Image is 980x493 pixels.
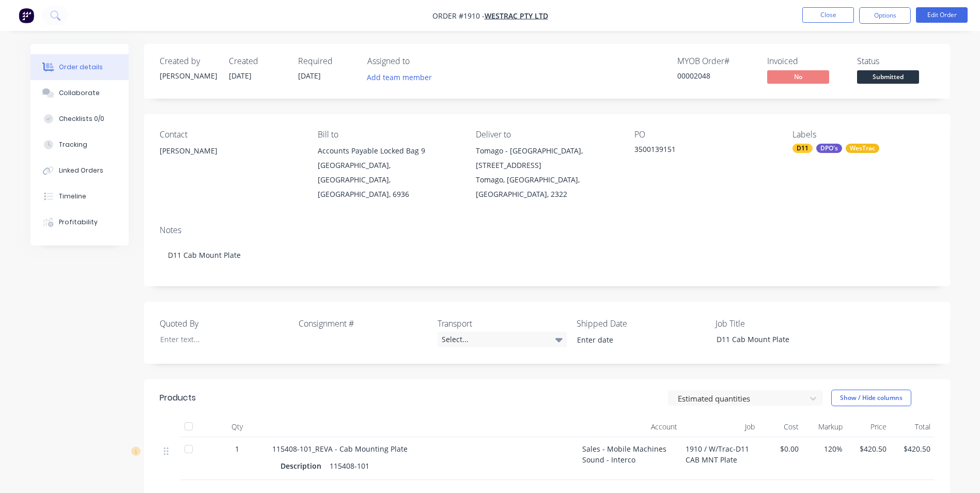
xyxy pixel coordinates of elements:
[160,225,935,235] div: Notes
[634,144,764,158] div: 3500139151
[318,144,459,202] div: Accounts Payable Locked Bag 9[GEOGRAPHIC_DATA], [GEOGRAPHIC_DATA], [GEOGRAPHIC_DATA], 6936
[807,443,843,454] span: 120%
[831,390,911,406] button: Show / Hide columns
[792,144,813,153] div: D11
[677,56,755,66] div: MYOB Order #
[367,56,471,66] div: Assigned to
[59,63,103,72] div: Order details
[570,332,698,348] input: Enter date
[767,70,829,83] span: No
[19,8,34,23] img: Factory
[438,317,567,330] label: Transport
[30,209,129,235] button: Profitability
[30,80,129,106] button: Collaborate
[30,54,129,80] button: Order details
[59,88,100,98] div: Collaborate
[30,158,129,183] button: Linked Orders
[859,7,911,24] button: Options
[802,7,854,23] button: Close
[432,11,485,21] span: Order #1910 -
[229,71,252,81] span: [DATE]
[681,437,759,480] div: 1910 / W/Trac-D11 CAB MNT Plate
[476,144,617,173] div: Tomago - [GEOGRAPHIC_DATA], [STREET_ADDRESS]
[160,239,935,271] div: D11 Cab Mount Plate
[160,70,216,81] div: [PERSON_NAME]
[361,70,437,84] button: Add team member
[160,56,216,66] div: Created by
[59,218,98,227] div: Profitability
[485,11,548,21] a: WesTrac Pty Ltd
[318,130,459,140] div: Bill to
[792,130,934,140] div: Labels
[476,144,617,202] div: Tomago - [GEOGRAPHIC_DATA], [STREET_ADDRESS]Tomago, [GEOGRAPHIC_DATA], [GEOGRAPHIC_DATA], 2322
[916,7,968,23] button: Edit Order
[847,417,891,437] div: Price
[30,183,129,209] button: Timeline
[891,417,935,437] div: Total
[160,392,196,404] div: Products
[272,444,408,454] span: 115408-101_REVA - Cab Mounting Plate
[30,106,129,132] button: Checklists 0/0
[816,144,842,153] div: DPO's
[367,70,438,84] button: Add team member
[59,140,87,149] div: Tracking
[30,132,129,158] button: Tracking
[160,317,289,330] label: Quoted By
[318,158,459,202] div: [GEOGRAPHIC_DATA], [GEOGRAPHIC_DATA], [GEOGRAPHIC_DATA], 6936
[438,332,567,347] div: Select...
[476,173,617,202] div: Tomago, [GEOGRAPHIC_DATA], [GEOGRAPHIC_DATA], 2322
[160,130,301,140] div: Contact
[59,166,103,175] div: Linked Orders
[206,417,268,437] div: Qty
[895,443,930,454] span: $420.50
[476,130,617,140] div: Deliver to
[767,56,845,66] div: Invoiced
[803,417,847,437] div: Markup
[229,56,286,66] div: Created
[857,70,919,83] span: Submitted
[318,144,459,158] div: Accounts Payable Locked Bag 9
[846,144,879,153] div: WesTrac
[759,417,803,437] div: Cost
[298,71,321,81] span: [DATE]
[578,417,681,437] div: Account
[160,144,301,158] div: [PERSON_NAME]
[851,443,886,454] span: $420.50
[634,130,776,140] div: PO
[681,417,759,437] div: Job
[59,114,104,124] div: Checklists 0/0
[857,56,935,66] div: Status
[857,70,919,86] button: Submitted
[59,192,86,201] div: Timeline
[578,437,681,480] div: Sales - Mobile Machines Sound - Interco
[160,144,301,177] div: [PERSON_NAME]
[281,458,325,473] div: Description
[298,56,355,66] div: Required
[325,458,374,473] div: 115408-101
[763,443,799,454] span: $0.00
[677,70,755,81] div: 00002048
[715,317,845,330] label: Job Title
[235,443,239,454] span: 1
[299,317,428,330] label: Consignment #
[708,332,837,347] div: D11 Cab Mount Plate
[577,317,706,330] label: Shipped Date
